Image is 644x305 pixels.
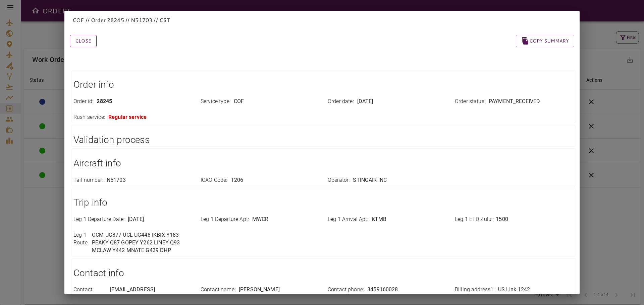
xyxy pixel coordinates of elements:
p: COF [234,98,244,105]
p: GCM UG877 UCL UG448 IKBIX Y183 PEAKY Q87 GOPEY Y262 LINEY Q93 MCLAW Y442 MNATE G439 DHP [92,231,193,254]
p: [EMAIL_ADDRESS][DOMAIN_NAME] [110,286,193,301]
p: Rush service : [73,113,105,121]
p: Leg 1 Departure Date : [73,216,124,223]
h1: Order info [73,78,574,91]
h1: Contact info [73,266,574,280]
button: Copy summary [516,35,574,47]
p: Order date : [328,98,354,105]
p: Billing address1 : [455,286,495,294]
p: KTMB [372,216,387,223]
p: Leg 1 Arrival Apt : [328,216,368,223]
p: Contact phone : [328,286,364,294]
h1: Aircraft info [73,157,574,170]
p: 3459160028 [367,286,398,294]
p: Order status : [455,98,485,105]
p: Leg 1 Departure Apt : [201,216,249,223]
p: PAYMENT_RECEIVED [489,98,540,105]
p: [PERSON_NAME] [239,286,280,294]
button: Close [70,35,97,47]
p: Leg 1 ETD Zulu : [455,216,492,223]
p: Contact name : [201,286,235,294]
p: MWCR [252,216,269,223]
p: 28245 [97,98,112,105]
p: Contact email : [73,286,107,301]
p: ICAO Code : [201,176,227,184]
p: Service type : [201,98,230,105]
p: COF // Order 28245 // N51703 // CST [72,16,572,24]
h1: Trip info [73,196,574,209]
p: N51703 [107,176,126,184]
p: STINGAIR INC [353,176,387,184]
p: Leg 1 Route : [73,231,89,254]
p: [DATE] [128,216,144,223]
p: Operator : [328,176,350,184]
p: [DATE] [357,98,373,105]
p: Order id : [73,98,93,105]
p: Tail number : [73,176,103,184]
p: Regular service [108,113,147,121]
h1: Validation process [73,133,574,147]
p: US LInk 1242 [498,286,530,294]
p: 1500 [496,216,508,223]
p: T206 [231,176,244,184]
